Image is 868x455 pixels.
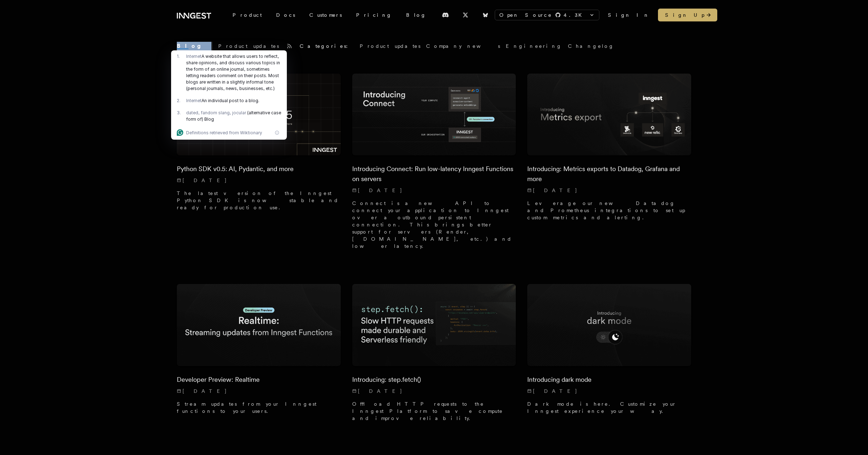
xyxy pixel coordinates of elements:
p: Leverage our new Datadog and Prometheus integrations to set up custom metrics and alerting. [527,200,691,221]
h2: Introducing: Metrics exports to Datadog, Grafana and more [527,164,691,184]
div: Product [225,9,269,21]
a: Featured image for Introducing: Metrics exports to Datadog, Grafana and more blog postIntroducing... [527,74,691,227]
img: Featured image for Introducing dark mode blog post [527,284,691,366]
a: Featured image for Introducing dark mode blog postIntroducing dark mode[DATE] Dark mode is here. ... [527,284,691,420]
p: [DATE] [177,387,341,395]
a: Changelog [568,42,614,50]
img: Featured image for Introducing Connect: Run low-latency Inngest Functions on servers blog post [352,74,516,155]
p: Dark mode is here. Customize your Inngest experience your way. [527,400,691,415]
h2: Introducing Connect: Run low-latency Inngest Functions on servers [352,164,516,184]
h2: Blog [177,42,213,50]
a: Featured image for Python SDK v0.5: AI, Pydantic, and more blog postPython SDK v0.5: AI, Pydantic... [177,74,341,217]
h2: Python SDK v0.5: AI, Pydantic, and more [177,164,341,174]
a: Pricing [349,9,399,21]
p: [DATE] [352,187,516,194]
span: Open Source [499,11,552,19]
a: Featured image for Developer Preview: Realtime blog postDeveloper Preview: Realtime[DATE] Stream ... [177,284,341,420]
p: [DATE] [177,177,341,184]
img: Featured image for Developer Preview: Realtime blog post [177,284,341,366]
a: Sign Up [658,9,717,21]
a: Engineering [506,42,562,50]
a: Bluesky [478,9,493,21]
span: Categories: [300,42,354,50]
a: Customers [302,9,349,21]
a: Featured image for Introducing Connect: Run low-latency Inngest Functions on servers blog postInt... [352,74,516,255]
a: Discord [438,9,453,21]
img: Featured image for Introducing: step.fetch() blog post [352,284,516,366]
p: Stream updates from your Inngest functions to your users. [177,400,341,415]
p: [DATE] [527,387,691,395]
h2: Introducing: step.fetch() [352,375,516,385]
p: Offload HTTP requests to the Inngest Platform to save compute and improve reliability. [352,400,516,422]
a: Sign In [608,11,649,19]
h2: Introducing dark mode [527,375,691,385]
a: Docs [269,9,302,21]
a: X [458,9,473,21]
p: Connect is a new API to connect your application to Inngest over a outbound persistent connection... [352,200,516,250]
span: 4.3 K [564,11,586,19]
a: Blog [399,9,433,21]
h2: Developer Preview: Realtime [177,375,341,385]
img: Featured image for Introducing: Metrics exports to Datadog, Grafana and more blog post [527,74,691,155]
a: Product updates [360,42,420,50]
a: Company news [426,42,500,50]
a: Featured image for Introducing: step.fetch() blog postIntroducing: step.fetch()[DATE] Offload HTT... [352,284,516,427]
p: The latest version of the Inngest Python SDK is now stable and ready for production use. [177,190,341,211]
p: Product updates [218,42,279,50]
p: [DATE] [527,187,691,194]
p: [DATE] [352,387,516,395]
